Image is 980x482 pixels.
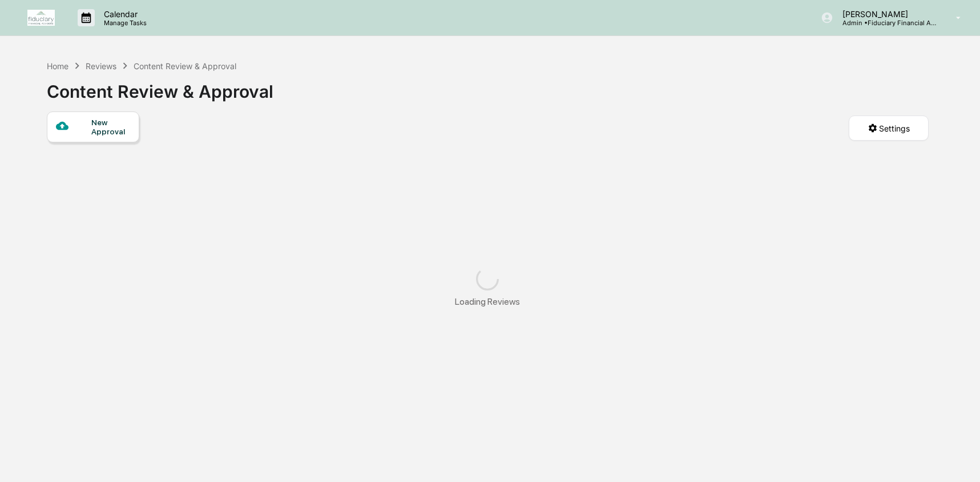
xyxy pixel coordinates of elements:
[47,61,68,71] div: Home
[833,19,939,27] p: Admin • Fiduciary Financial Advisors
[86,61,116,71] div: Reviews
[849,115,929,141] button: Settings
[47,72,273,102] div: Content Review & Approval
[95,9,152,19] p: Calendar
[134,61,236,71] div: Content Review & Approval
[455,296,520,307] div: Loading Reviews
[27,10,55,26] img: logo
[91,118,130,136] div: New Approval
[833,9,939,19] p: [PERSON_NAME]
[95,19,152,27] p: Manage Tasks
